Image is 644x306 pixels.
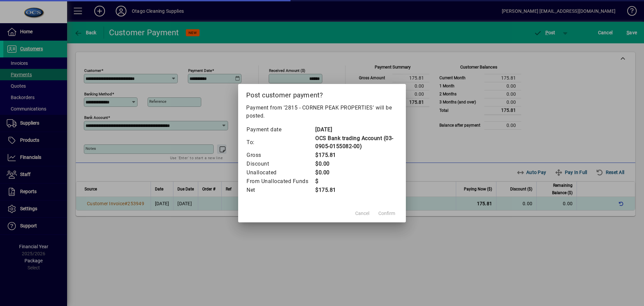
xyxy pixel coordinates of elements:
td: $0.00 [315,168,398,177]
p: Payment from '2815 - CORNER PEAK PROPERTIES' will be posted. [246,104,398,120]
td: $175.81 [315,186,398,194]
td: Unallocated [246,168,315,177]
td: $175.81 [315,151,398,160]
td: OCS Bank trading Account (03-0905-0155082-00) [315,134,398,151]
td: Discount [246,160,315,168]
td: Gross [246,151,315,160]
td: To: [246,134,315,151]
td: [DATE] [315,125,398,134]
td: Payment date [246,125,315,134]
td: From Unallocated Funds [246,177,315,186]
td: $ [315,177,398,186]
h2: Post customer payment? [238,84,406,103]
td: $0.00 [315,160,398,168]
td: Net [246,186,315,194]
